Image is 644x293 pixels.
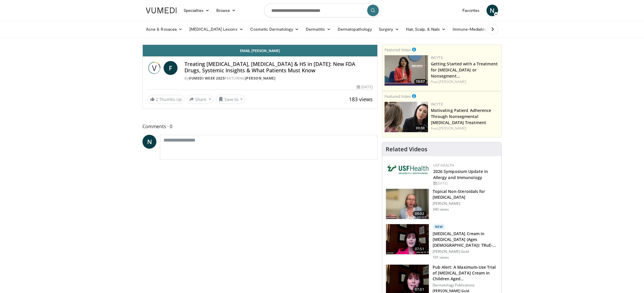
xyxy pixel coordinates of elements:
[386,224,498,260] a: 07:51 New [MEDICAL_DATA] Cream in [MEDICAL_DATA] (Ages [DEMOGRAPHIC_DATA]): TRuE-AD3 Results [PER...
[385,94,411,99] small: Featured Video
[433,264,498,282] h3: Pub Alert: A Maximum-Use Trial of [MEDICAL_DATA] Cream in Children Aged…
[187,95,214,104] button: Share
[414,79,427,84] span: 10:57
[439,79,466,84] a: [PERSON_NAME]
[186,23,247,35] a: [MEDICAL_DATA] Lesions
[433,181,497,186] div: [DATE]
[164,61,178,75] a: F
[386,189,429,219] img: 34a4b5e7-9a28-40cd-b963-80fdb137f70d.150x105_q85_crop-smart_upscale.jpg
[433,201,498,206] p: [PERSON_NAME]
[431,102,443,107] a: Incyte
[386,189,498,219] a: 09:02 Topical Non-Steroidals for [MEDICAL_DATA] [PERSON_NAME] 340 views
[431,79,499,84] div: Feat.
[433,231,498,248] h3: [MEDICAL_DATA] Cream in [MEDICAL_DATA] (Ages [DEMOGRAPHIC_DATA]): TRuE-AD3 Results
[433,283,498,288] p: Dermatology Publications
[413,211,427,217] span: 09:02
[386,224,429,254] img: 1c16d693-d614-4af5-8a28-e4518f6f5791.150x105_q85_crop-smart_upscale.jpg
[387,163,430,176] img: 6ba8804a-8538-4002-95e7-a8f8012d4a11.png.150x105_q85_autocrop_double_scale_upscale_version-0.2.jpg
[433,189,498,200] h3: Topical Non-Steroidals for [MEDICAL_DATA]
[433,249,498,254] p: [PERSON_NAME] Gold
[459,5,483,16] a: Favorites
[147,61,161,75] img: Vumedi Week 2025
[349,96,373,103] span: 183 views
[264,3,380,17] input: Search topics, interventions
[213,5,239,16] a: Browse
[334,23,375,35] a: Dermatopathology
[385,102,428,132] img: 39505ded-af48-40a4-bb84-dee7792dcfd5.png.150x105_q85_crop-smart_upscale.jpg
[433,224,445,230] p: New
[385,55,428,86] img: e02a99de-beb8-4d69-a8cb-018b1ffb8f0c.png.150x105_q85_crop-smart_upscale.jpg
[439,126,466,131] a: [PERSON_NAME]
[143,45,377,56] a: Email [PERSON_NAME]
[156,97,158,102] span: 2
[302,23,334,35] a: Dermatitis
[433,255,449,260] p: 101 views
[413,246,427,252] span: 07:51
[385,47,411,52] small: Featured Video
[385,102,428,132] a: 09:50
[247,23,302,35] a: Cosmetic Dermatology
[146,8,177,13] img: VuMedi Logo
[189,76,225,81] a: Vumedi Week 2025
[433,207,449,212] p: 340 views
[386,146,427,153] h4: Related Videos
[184,76,373,81] div: By FEATURING
[431,108,491,125] a: Motivating Patient Adherence Through Nonsegmental [MEDICAL_DATA] Treatment
[142,135,156,149] a: N
[216,95,246,104] button: Save to
[449,23,496,35] a: Immune-Mediated
[486,5,498,16] a: N
[357,84,372,90] div: [DATE]
[142,23,186,35] a: Acne & Rosacea
[180,5,213,16] a: Specialties
[402,23,449,35] a: Hair, Scalp, & Nails
[431,55,443,60] a: Incyte
[433,169,488,180] a: 2026 Symposium Update in Allergy and Immunology
[414,126,427,131] span: 09:50
[184,61,373,73] h4: Treating [MEDICAL_DATA], [MEDICAL_DATA] & HS in [DATE]: New FDA Drugs, Systemic Insights & What P...
[245,76,276,81] a: [PERSON_NAME]
[147,95,184,104] a: 2 Thumbs Up
[431,126,499,131] div: Feat.
[385,55,428,86] a: 10:57
[433,163,454,168] a: USF Health
[375,23,402,35] a: Surgery
[142,123,378,130] span: Comments 0
[431,61,498,79] a: Getting Started with a Treatment for [MEDICAL_DATA] or Nonsegment…
[413,287,427,292] span: 07:01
